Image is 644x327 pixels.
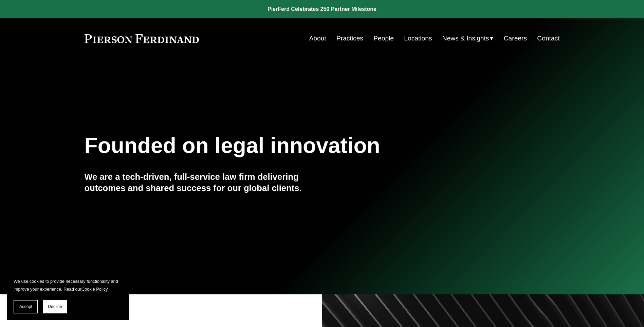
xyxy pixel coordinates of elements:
[442,32,494,45] a: folder dropdown
[81,287,108,292] a: Cookie Policy
[85,171,322,193] h4: We are a tech-driven, full-service law firm delivering outcomes and shared success for our global...
[336,32,363,45] a: Practices
[85,133,481,158] h1: Founded on legal innovation
[309,32,326,45] a: About
[373,32,394,45] a: People
[43,300,67,313] button: Decline
[404,32,432,45] a: Locations
[442,33,489,45] span: News & Insights
[7,271,129,320] section: Cookie banner
[504,32,527,45] a: Careers
[537,32,559,45] a: Contact
[14,277,122,293] p: We use cookies to provide necessary functionality and improve your experience. Read our .
[19,304,32,309] span: Accept
[48,304,62,309] span: Decline
[14,300,38,313] button: Accept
